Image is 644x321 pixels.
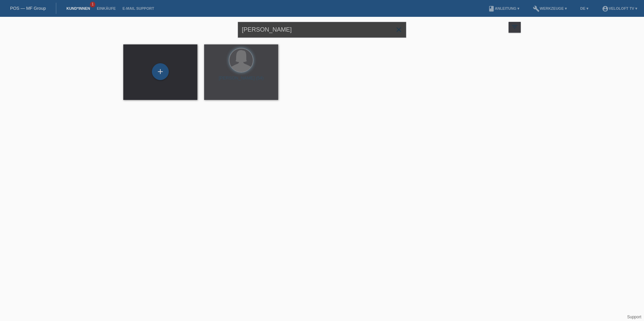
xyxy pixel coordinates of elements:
i: close [395,26,403,34]
a: Kund*innen [63,6,93,10]
span: 1 [90,2,95,7]
i: book [488,5,495,12]
input: Suche... [238,22,406,38]
a: DE ▾ [577,6,592,10]
div: Kund*in hinzufügen [152,66,168,77]
div: [PERSON_NAME] (54) [210,75,273,86]
a: Einkäufe [93,6,119,10]
a: buildWerkzeuge ▾ [529,6,570,10]
a: Support [627,315,641,319]
i: filter_list [511,23,518,31]
i: account_circle [602,5,609,12]
i: build [533,5,540,12]
a: POS — MF Group [10,6,46,11]
a: bookAnleitung ▾ [485,6,523,10]
a: account_circleVeloLoft TV ▾ [599,6,641,10]
a: E-Mail Support [119,6,158,10]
